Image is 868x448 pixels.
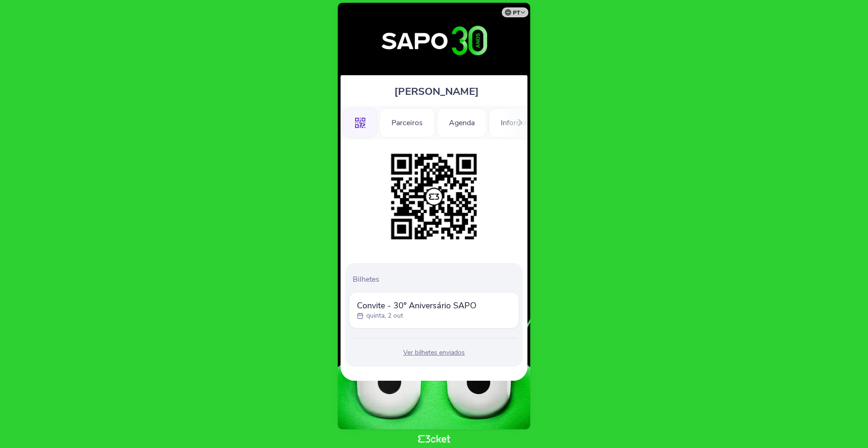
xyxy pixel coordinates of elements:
[437,117,487,127] a: Agenda
[379,108,435,138] div: Parceiros
[357,300,477,311] span: Convite - 30º Aniversário SAPO
[489,117,591,127] a: Informações Adicionais
[386,149,482,244] img: 4055001f82bf4dc68db6793b0ee08194.png
[366,311,403,320] p: quinta, 2 out
[349,348,519,357] div: Ver bilhetes enviados
[379,117,435,127] a: Parceiros
[353,274,519,284] p: Bilhetes
[347,12,522,71] img: 30º Aniversário SAPO
[437,108,487,138] div: Agenda
[489,108,591,138] div: Informações Adicionais
[394,85,479,99] span: [PERSON_NAME]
